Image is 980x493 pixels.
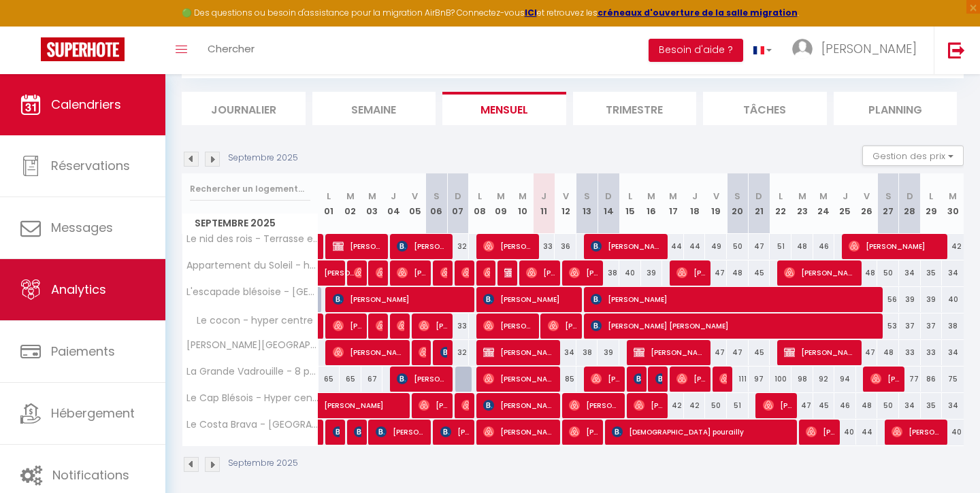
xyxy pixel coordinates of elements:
[770,234,791,259] div: 51
[419,339,426,365] span: [PERSON_NAME]
[397,260,426,286] span: [PERSON_NAME]
[856,420,878,445] div: 44
[504,260,512,286] span: [PERSON_NAME]
[948,41,965,58] img: logout
[727,367,749,392] div: 111
[318,234,325,260] a: [PERSON_NAME]
[921,260,943,286] div: 35
[649,39,743,62] button: Besoin d'aide ?
[461,260,469,286] span: [PERSON_NAME]
[483,366,556,392] span: [PERSON_NAME]
[921,313,943,339] div: 37
[862,146,964,166] button: Gestion des prix
[11,5,52,46] button: Ouvrir le widget de chat LiveChat
[483,392,556,418] span: [PERSON_NAME]
[942,287,964,312] div: 40
[634,392,663,418] span: [PERSON_NAME]
[892,419,943,445] span: [PERSON_NAME]
[197,27,265,74] a: Chercher
[354,260,361,286] span: [PERSON_NAME]
[51,96,121,113] span: Calendriers
[184,313,316,328] span: Le cocon - hyper centre
[684,234,706,259] div: 44
[662,393,684,418] div: 42
[584,190,590,203] abbr: S
[705,234,727,259] div: 49
[705,340,727,365] div: 47
[749,367,770,392] div: 97
[798,190,806,203] abbr: M
[929,190,933,203] abbr: L
[856,340,878,365] div: 47
[763,392,792,418] span: [PERSON_NAME]
[792,39,813,59] img: ...
[598,7,798,18] strong: créneaux d'ouverture de la salle migration
[705,173,727,234] th: 19
[434,190,440,203] abbr: S
[333,313,362,339] span: [PERSON_NAME]
[569,260,598,286] span: [PERSON_NAME]
[749,260,770,286] div: 45
[877,313,899,339] div: 53
[921,287,943,312] div: 39
[404,173,426,234] th: 05
[885,190,892,203] abbr: S
[843,190,848,203] abbr: J
[327,190,331,203] abbr: L
[51,157,130,174] span: Réservations
[684,173,706,234] th: 18
[899,313,921,339] div: 37
[921,340,943,365] div: 33
[727,260,749,286] div: 48
[782,27,934,74] a: ... [PERSON_NAME]
[791,393,813,418] div: 47
[182,214,318,233] span: Septembre 2025
[190,177,310,201] input: Rechercher un logement...
[705,393,727,418] div: 50
[397,366,448,392] span: [PERSON_NAME] Cotton
[921,173,943,234] th: 29
[541,190,546,203] abbr: J
[870,366,900,392] span: [PERSON_NAME]
[440,419,470,445] span: [PERSON_NAME]
[440,260,448,286] span: [PERSON_NAME]
[497,190,505,203] abbr: M
[705,260,727,286] div: 47
[483,286,578,312] span: [PERSON_NAME]
[478,190,482,203] abbr: L
[447,313,469,339] div: 33
[376,313,383,339] span: [PERSON_NAME]
[749,173,770,234] th: 21
[922,432,970,483] iframe: Chat
[490,173,512,234] th: 09
[391,190,396,203] abbr: J
[899,173,921,234] th: 28
[684,393,706,418] div: 42
[727,234,749,259] div: 50
[184,340,321,350] span: [PERSON_NAME][GEOGRAPHIC_DATA]
[426,173,448,234] th: 06
[512,173,534,234] th: 10
[483,313,534,339] span: [PERSON_NAME]
[51,343,115,360] span: Paiements
[483,419,556,445] span: [PERSON_NAME]
[727,393,749,418] div: 51
[591,233,664,259] span: [PERSON_NAME]
[834,173,856,234] th: 25
[612,419,794,445] span: [DEMOGRAPHIC_DATA] pourailly
[184,234,321,244] span: Le nid des rois - Terrasse en hyper centre
[576,340,598,365] div: 38
[784,260,857,286] span: [PERSON_NAME]
[318,260,340,286] a: [PERSON_NAME]
[819,190,828,203] abbr: M
[749,234,770,259] div: 47
[647,190,655,203] abbr: M
[942,393,964,418] div: 34
[676,260,706,286] span: [PERSON_NAME]
[447,340,469,365] div: 32
[318,367,340,392] div: 65
[419,392,448,418] span: [PERSON_NAME]
[662,234,684,259] div: 44
[813,234,835,259] div: 46
[628,190,632,203] abbr: L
